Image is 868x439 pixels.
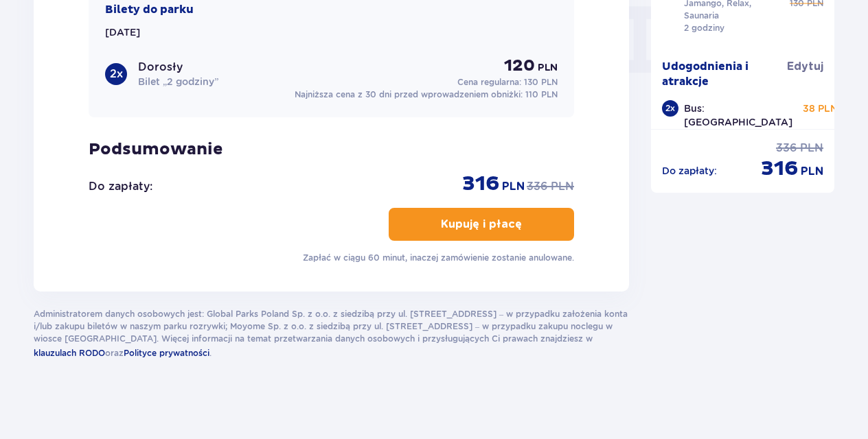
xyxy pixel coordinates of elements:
[801,164,823,179] p: PLN
[538,61,558,75] p: PLN
[89,179,152,194] p: Do zapłaty :
[504,56,535,76] p: 120
[105,63,127,85] div: 2 x
[138,75,218,88] p: Bilet „2 godziny”
[551,179,574,194] p: PLN
[761,156,798,182] p: 316
[34,348,105,358] span: klauzulach RODO
[441,217,522,232] p: Kupuję i płacę
[527,179,548,194] p: 336
[776,141,797,156] p: 336
[138,60,183,75] p: Dorosły
[295,88,558,101] p: Najniższa cena z 30 dni przed wprowadzeniem obniżki:
[105,25,140,39] p: [DATE]
[800,141,823,156] p: PLN
[662,164,717,178] p: Do zapłaty :
[684,102,792,184] p: Bus: [GEOGRAPHIC_DATA] - [GEOGRAPHIC_DATA] - [GEOGRAPHIC_DATA]
[662,100,678,117] div: 2 x
[684,22,724,34] p: 2 godziny
[502,179,525,194] p: PLN
[124,348,209,358] span: Polityce prywatności
[34,308,629,360] p: Administratorem danych osobowych jest: Global Parks Poland Sp. z o.o. z siedzibą przy ul. [STREET...
[389,208,574,241] button: Kupuję i płacę
[303,252,574,264] p: Zapłać w ciągu 60 minut, inaczej zamówienie zostanie anulowane.
[462,171,499,197] p: 316
[525,89,558,99] span: 110 PLN
[524,77,558,87] span: 130 PLN
[803,102,838,115] p: 38 PLN
[124,345,209,360] a: Polityce prywatności
[662,59,788,89] p: Udogodnienia i atrakcje
[457,76,558,88] p: Cena regularna:
[34,345,105,360] a: klauzulach RODO
[105,2,194,17] p: Bilety do parku
[787,59,823,74] a: Edytuj
[89,139,574,160] p: Podsumowanie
